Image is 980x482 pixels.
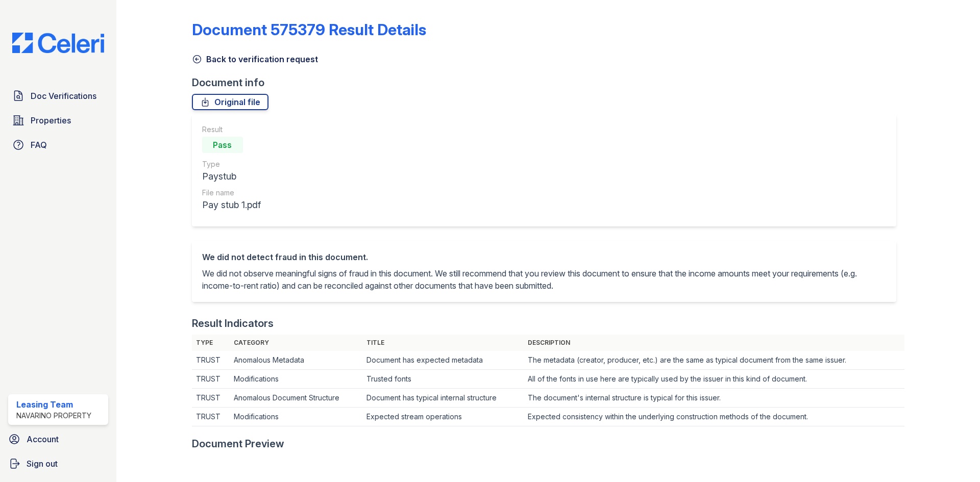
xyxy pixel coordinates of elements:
a: Back to verification request [192,53,318,65]
div: Type [202,159,261,169]
th: Type [192,335,230,351]
a: Properties [8,110,108,131]
p: We did not observe meaningful signs of fraud in this document. We still recommend that you review... [202,267,886,292]
a: Account [4,429,112,449]
span: Properties [31,114,71,126]
div: Pay stub 1.pdf [202,198,261,212]
td: TRUST [192,389,230,408]
div: Paystub [202,169,261,184]
span: Account [27,433,59,445]
td: TRUST [192,408,230,426]
span: Doc Verifications [31,90,96,102]
td: All of the fonts in use here are typically used by the issuer in this kind of document. [524,370,904,389]
th: Title [362,335,524,351]
div: Pass [202,137,243,153]
a: Doc Verifications [8,86,108,106]
div: Leasing Team [16,398,91,411]
td: TRUST [192,370,230,389]
span: FAQ [31,139,47,151]
th: Category [230,335,362,351]
td: Trusted fonts [362,370,524,389]
a: Document 575379 Result Details [192,20,426,39]
div: Document info [192,75,904,90]
td: Document has typical internal structure [362,389,524,408]
td: TRUST [192,351,230,370]
div: File name [202,188,261,198]
td: The document's internal structure is typical for this issuer. [524,389,904,408]
td: Expected stream operations [362,408,524,426]
div: We did not detect fraud in this document. [202,251,886,263]
a: Sign out [4,453,112,474]
td: Anomalous Document Structure [230,389,362,408]
div: Result Indicators [192,316,274,331]
td: Modifications [230,370,362,389]
td: Expected consistency within the underlying construction methods of the document. [524,408,904,426]
a: FAQ [8,135,108,155]
a: Original file [192,94,268,110]
th: Description [524,335,904,351]
div: Document Preview [192,437,284,451]
div: Navarino Property [16,411,91,421]
div: Result [202,124,261,135]
td: Anomalous Metadata [230,351,362,370]
td: The metadata (creator, producer, etc.) are the same as typical document from the same issuer. [524,351,904,370]
td: Modifications [230,408,362,426]
td: Document has expected metadata [362,351,524,370]
img: CE_Logo_Blue-a8612792a0a2168367f1c8372b55b34899dd931a85d93a1a3d3e32e68fde9ad4.png [4,33,112,53]
span: Sign out [27,458,58,470]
